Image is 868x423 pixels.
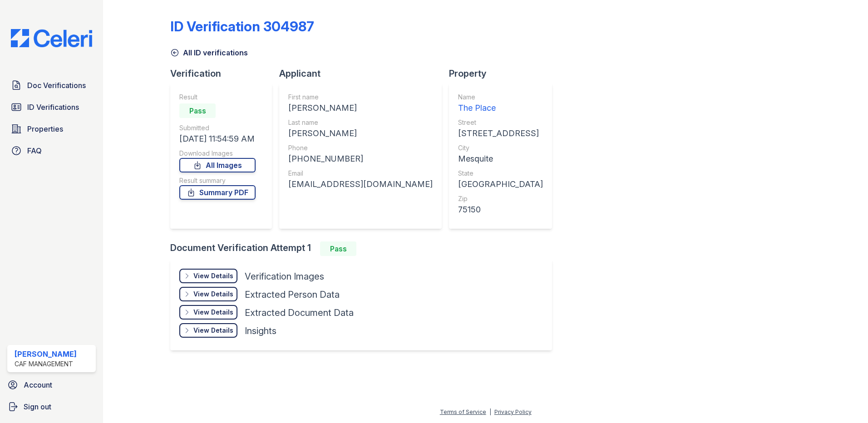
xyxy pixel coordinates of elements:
span: Properties [27,123,63,134]
div: Verification Images [245,270,324,283]
div: Phone [288,143,433,152]
div: Extracted Document Data [245,306,354,319]
div: Zip [458,194,543,203]
div: View Details [193,326,233,335]
div: Name [458,93,543,102]
a: Sign out [4,398,99,416]
div: 75150 [458,203,543,216]
div: CAF Management [15,359,77,369]
div: View Details [193,290,233,299]
a: All Images [179,158,256,172]
a: Doc Verifications [7,76,96,94]
div: State [458,169,543,178]
div: ID Verification 304987 [170,18,314,34]
a: Summary PDF [179,185,256,200]
div: [PERSON_NAME] [15,349,77,359]
div: View Details [193,308,233,317]
a: Terms of Service [440,408,486,415]
img: CE_Logo_Blue-a8612792a0a2168367f1c8372b55b34899dd931a85d93a1a3d3e32e68fde9ad4.png [4,29,99,47]
div: Insights [245,325,276,337]
div: Street [458,118,543,127]
div: [PHONE_NUMBER] [288,152,433,165]
div: Verification [170,67,279,80]
div: | [489,408,491,415]
div: Document Verification Attempt 1 [170,241,559,256]
div: View Details [193,271,233,280]
div: [GEOGRAPHIC_DATA] [458,178,543,191]
a: ID Verifications [7,98,96,116]
div: Result summary [179,176,256,185]
div: City [458,143,543,152]
a: Name The Place [458,93,543,114]
div: Download Images [179,149,256,158]
div: [PERSON_NAME] [288,127,433,140]
div: Mesquite [458,152,543,165]
a: Properties [7,120,96,138]
div: Last name [288,118,433,127]
a: Privacy Policy [494,408,532,415]
div: Pass [179,103,216,118]
a: Account [4,376,99,394]
span: ID Verifications [27,102,79,113]
div: Pass [320,241,356,256]
div: [STREET_ADDRESS] [458,127,543,140]
div: Email [288,169,433,178]
div: Result [179,93,256,102]
div: Submitted [179,123,256,133]
span: Account [24,379,52,390]
div: Extracted Person Data [245,288,340,301]
span: Doc Verifications [27,80,86,91]
div: First name [288,93,433,102]
div: [EMAIL_ADDRESS][DOMAIN_NAME] [288,178,433,191]
span: Sign out [24,401,51,412]
div: [DATE] 11:54:59 AM [179,133,256,145]
div: [PERSON_NAME] [288,102,433,114]
div: The Place [458,102,543,114]
div: Property [449,67,559,80]
a: All ID verifications [170,47,248,58]
a: FAQ [7,142,96,160]
div: Applicant [279,67,449,80]
span: FAQ [27,145,42,156]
